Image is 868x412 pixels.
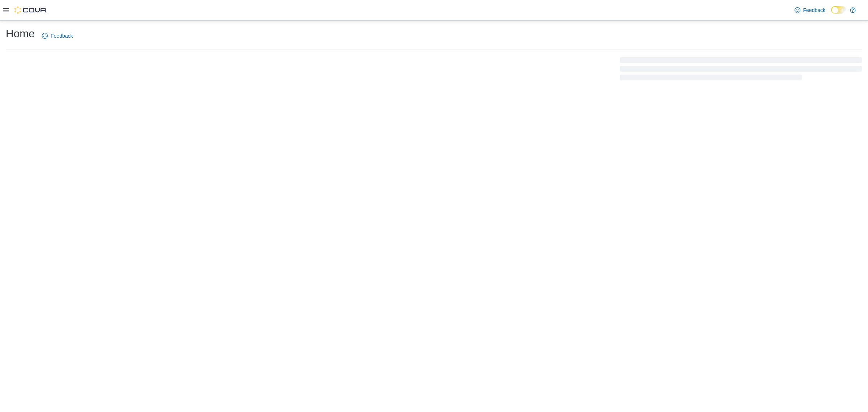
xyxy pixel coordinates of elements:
[803,7,825,14] span: Feedback
[39,29,76,43] a: Feedback
[51,32,73,39] span: Feedback
[831,14,831,14] span: Dark Mode
[6,26,35,41] h1: Home
[831,6,846,14] input: Dark Mode
[620,59,862,82] span: Loading
[792,3,828,17] a: Feedback
[14,7,47,14] img: Cova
